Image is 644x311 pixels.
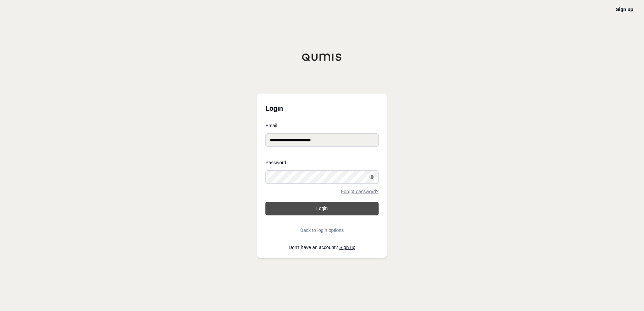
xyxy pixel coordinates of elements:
[302,53,342,61] img: Qumis
[265,245,379,250] p: Don't have an account?
[265,223,379,237] button: Back to login options
[341,189,379,194] a: Forgot password?
[616,7,633,12] a: Sign up
[265,202,379,215] button: Login
[265,123,379,128] label: Email
[340,245,355,250] a: Sign up
[265,160,379,165] label: Password
[265,102,379,115] h3: Login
